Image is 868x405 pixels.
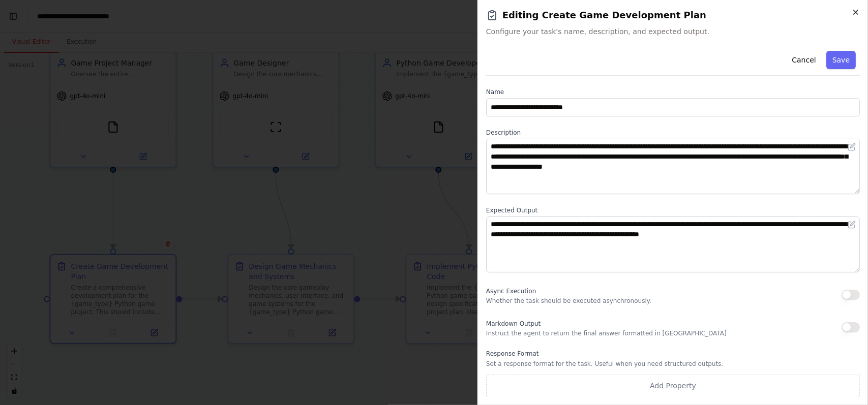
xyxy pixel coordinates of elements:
label: Expected Output [486,206,860,214]
button: Cancel [786,51,822,69]
label: Description [486,129,860,137]
p: Set a response format for the task. Useful when you need structured outputs. [486,360,860,368]
span: Markdown Output [486,320,541,327]
h2: Editing Create Game Development Plan [486,8,860,22]
button: Add Property [486,374,860,397]
span: Async Execution [486,288,536,295]
span: Configure your task's name, description, and expected output. [486,26,860,37]
button: Save [826,51,856,69]
button: Open in editor [846,219,858,231]
label: Response Format [486,350,860,358]
label: Name [486,88,860,96]
p: Instruct the agent to return the final answer formatted in [GEOGRAPHIC_DATA] [486,329,727,337]
p: Whether the task should be executed asynchronously. [486,297,651,305]
button: Open in editor [846,141,858,153]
